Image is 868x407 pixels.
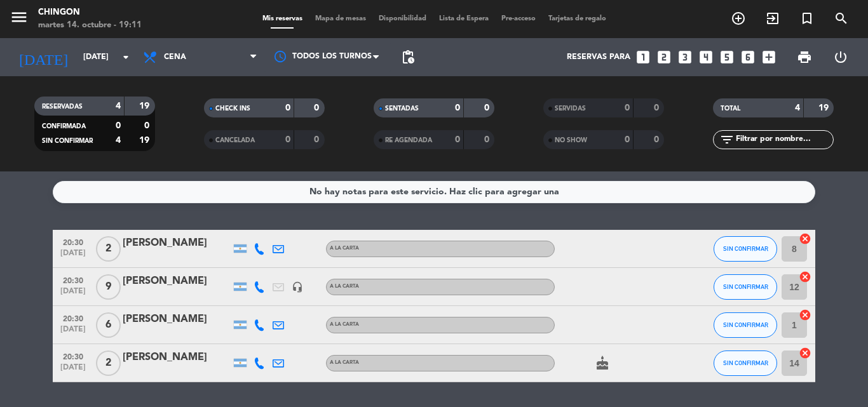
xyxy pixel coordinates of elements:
[116,121,121,130] strong: 0
[635,49,651,65] i: looks_one
[698,49,714,65] i: looks_4
[42,123,86,130] span: CONFIRMADA
[38,6,142,19] div: Chingon
[625,135,630,144] strong: 0
[719,132,735,147] i: filter_list
[723,245,768,252] span: SIN CONFIRMAR
[799,11,815,26] i: turned_in_not
[731,11,746,26] i: add_circle_outline
[834,11,849,26] i: search
[57,310,89,325] span: 20:30
[330,284,359,289] span: A LA CARTA
[285,103,290,112] strong: 0
[484,103,492,112] strong: 0
[542,15,613,22] span: Tarjetas de regalo
[123,349,231,366] div: [PERSON_NAME]
[57,363,89,378] span: [DATE]
[677,49,693,65] i: looks_3
[799,270,811,283] i: cancel
[57,249,89,264] span: [DATE]
[38,19,142,32] div: martes 14. octubre - 19:11
[723,321,768,328] span: SIN CONFIRMAR
[721,105,740,112] span: TOTAL
[714,274,777,300] button: SIN CONFIRMAR
[714,236,777,262] button: SIN CONFIRMAR
[309,15,372,22] span: Mapa de mesas
[495,15,542,22] span: Pre-acceso
[57,325,89,340] span: [DATE]
[372,15,433,22] span: Disponibilidad
[123,311,231,328] div: [PERSON_NAME]
[656,49,672,65] i: looks_two
[330,360,359,365] span: A LA CARTA
[385,105,419,112] span: SENTADAS
[57,272,89,287] span: 20:30
[385,137,432,143] span: RE AGENDADA
[144,121,152,130] strong: 0
[292,281,303,293] i: headset_mic
[822,38,858,76] div: LOG OUT
[400,50,416,65] span: pending_actions
[833,50,848,65] i: power_settings_new
[761,49,777,65] i: add_box
[484,135,492,144] strong: 0
[455,135,460,144] strong: 0
[10,43,77,71] i: [DATE]
[118,50,133,65] i: arrow_drop_down
[116,102,121,110] strong: 4
[96,350,121,376] span: 2
[164,53,186,62] span: Cena
[57,349,89,363] span: 20:30
[719,49,735,65] i: looks_5
[285,135,290,144] strong: 0
[256,15,309,22] span: Mis reservas
[433,15,495,22] span: Lista de Espera
[595,356,610,371] i: cake
[57,234,89,249] span: 20:30
[714,312,777,338] button: SIN CONFIRMAR
[555,105,586,112] span: SERVIDAS
[10,8,29,31] button: menu
[309,185,559,199] div: No hay notas para este servicio. Haz clic para agregar una
[799,347,811,359] i: cancel
[42,103,83,110] span: RESERVADAS
[797,50,812,65] span: print
[799,309,811,321] i: cancel
[714,350,777,376] button: SIN CONFIRMAR
[567,53,630,62] span: Reservas para
[42,138,93,144] span: SIN CONFIRMAR
[96,236,121,262] span: 2
[215,137,255,143] span: CANCELADA
[740,49,756,65] i: looks_6
[139,102,152,110] strong: 19
[555,137,587,143] span: NO SHOW
[123,273,231,290] div: [PERSON_NAME]
[654,103,661,112] strong: 0
[10,8,29,27] i: menu
[330,246,359,251] span: A LA CARTA
[765,11,780,26] i: exit_to_app
[455,103,460,112] strong: 0
[57,287,89,302] span: [DATE]
[818,103,831,112] strong: 19
[795,103,800,112] strong: 4
[625,103,630,112] strong: 0
[139,136,152,145] strong: 19
[116,136,121,145] strong: 4
[96,312,121,338] span: 6
[799,232,811,245] i: cancel
[314,103,322,112] strong: 0
[330,322,359,327] span: A LA CARTA
[215,105,250,112] span: CHECK INS
[123,235,231,251] div: [PERSON_NAME]
[96,274,121,300] span: 9
[654,135,661,144] strong: 0
[723,359,768,366] span: SIN CONFIRMAR
[723,283,768,290] span: SIN CONFIRMAR
[314,135,322,144] strong: 0
[735,133,833,147] input: Filtrar por nombre...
